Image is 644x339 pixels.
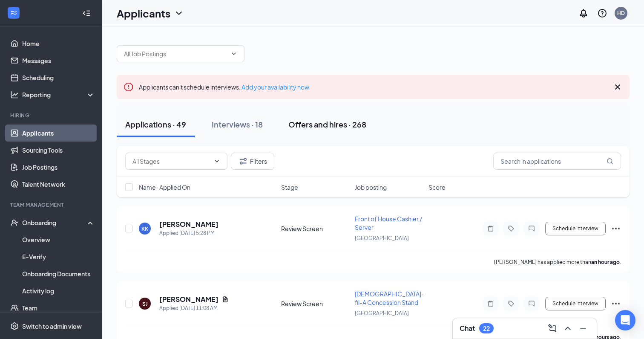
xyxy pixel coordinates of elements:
div: Offers and hires · 268 [288,119,366,130]
svg: Tag [506,225,516,232]
b: an hour ago [591,259,620,265]
svg: Settings [10,322,19,330]
button: Schedule Interview [545,222,606,235]
svg: ComposeMessage [547,323,558,333]
p: [PERSON_NAME] has applied more than . [494,258,621,266]
a: Home [22,35,95,52]
svg: ChevronDown [230,50,237,57]
svg: ChatInactive [526,225,537,232]
svg: Ellipses [611,298,621,309]
a: Activity log [22,282,95,299]
h5: [PERSON_NAME] [159,295,218,304]
a: Overview [22,231,95,248]
a: Talent Network [22,176,95,193]
a: E-Verify [22,248,95,265]
div: Review Screen [281,299,350,308]
svg: Ellipses [611,223,621,234]
span: Job posting [355,183,387,191]
svg: Error [124,82,134,92]
input: Search in applications [493,153,621,170]
svg: Note [486,300,496,307]
div: Interviews · 18 [212,119,263,130]
svg: Minimize [578,323,588,333]
svg: WorkstreamLogo [9,9,18,17]
h3: Chat [460,324,475,333]
a: Job Postings [22,159,95,176]
svg: Analysis [10,90,19,99]
a: Team [22,299,95,316]
button: Filter Filters [231,153,274,170]
span: Name · Applied On [139,183,190,191]
a: Sourcing Tools [22,142,95,159]
svg: ChevronUp [563,323,573,333]
svg: ChatInactive [526,300,537,307]
svg: QuestionInfo [597,8,607,18]
div: SJ [142,300,148,307]
svg: Cross [612,82,623,92]
svg: UserCheck [10,218,19,227]
div: Applied [DATE] 11:08 AM [159,304,229,313]
a: Applicants [22,125,95,142]
svg: Note [486,225,496,232]
button: Minimize [576,322,590,335]
button: Schedule Interview [545,297,606,310]
svg: ChevronDown [174,8,184,18]
div: HD [617,9,625,17]
h1: Applicants [117,6,170,20]
svg: ChevronDown [213,158,220,165]
input: All Job Postings [124,49,227,58]
span: Stage [281,183,298,191]
a: Messages [22,52,95,69]
svg: Notifications [578,8,589,18]
span: Front of House Cashier / Server [355,215,422,231]
div: Applied [DATE] 5:28 PM [159,229,218,238]
span: [GEOGRAPHIC_DATA] [355,235,409,241]
span: Score [428,183,446,191]
svg: Collapse [82,9,91,17]
div: Applications · 49 [125,119,186,130]
svg: MagnifyingGlass [607,158,613,165]
svg: Document [222,296,229,303]
span: Applicants can't schedule interviews. [139,83,309,91]
div: KK [141,225,148,232]
svg: Filter [238,156,248,166]
h5: [PERSON_NAME] [159,220,218,229]
a: Onboarding Documents [22,265,95,282]
input: All Stages [132,156,210,166]
svg: Tag [506,300,516,307]
div: Hiring [10,112,93,119]
div: 22 [483,325,490,332]
div: Team Management [10,201,93,209]
div: Onboarding [22,218,88,227]
a: Add your availability now [241,83,309,91]
div: Review Screen [281,224,350,233]
div: Switch to admin view [22,322,82,330]
div: Open Intercom Messenger [615,310,635,330]
span: [GEOGRAPHIC_DATA] [355,310,409,316]
span: [DEMOGRAPHIC_DATA]-fil-A Concession Stand [355,290,424,306]
a: Scheduling [22,69,95,86]
div: Reporting [22,90,95,99]
button: ComposeMessage [546,322,559,335]
button: ChevronUp [561,322,575,335]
